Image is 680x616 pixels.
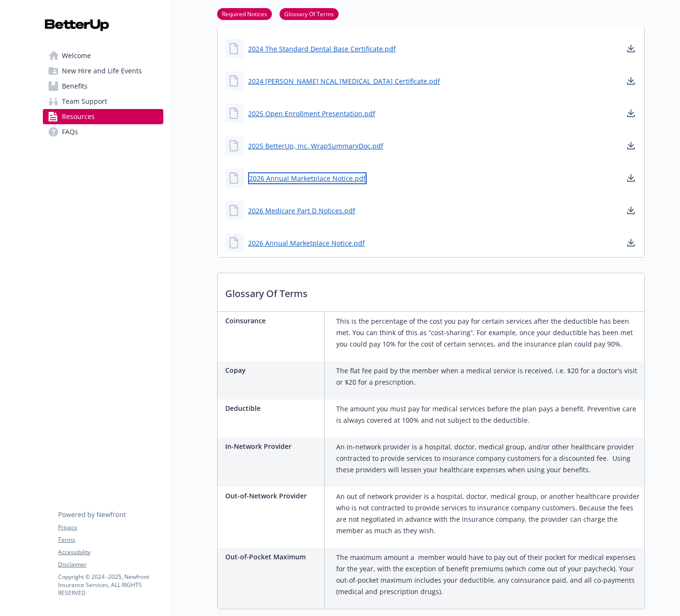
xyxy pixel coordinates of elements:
span: Resources [62,109,95,124]
span: Welcome [62,48,91,63]
a: download document [625,140,637,151]
a: FAQs [43,124,163,139]
span: New Hire and Life Events [62,63,142,79]
a: 2026 Annual Marketplace Notice.pdf [248,238,365,248]
p: This is the percentage of the cost you pay for certain services after the deductible has been met... [336,316,640,350]
a: 2024 [PERSON_NAME] NCAL [MEDICAL_DATA] Certificate.pdf [248,76,440,86]
span: Benefits [62,79,88,94]
p: Coinsurance [225,316,320,326]
p: Copay [225,365,320,375]
a: Accessibility [58,548,163,556]
a: 2026 Annual Marketplace Notice.pdf [248,172,367,184]
p: Glossary Of Terms [218,273,644,308]
a: Disclaimer [58,560,163,569]
p: An out of network provider is a hospital, doctor, medical group, or another healthcare provider w... [336,491,640,537]
a: Terms [58,536,163,544]
a: download document [625,205,637,216]
p: Out-of-Pocket Maximum [225,552,320,562]
p: In-Network Provider [225,441,320,451]
a: Privacy [58,523,163,532]
p: Deductible [225,403,320,413]
a: New Hire and Life Events [43,63,163,79]
a: 2026 Medicare Part D Notices.pdf [248,206,355,216]
a: download document [625,172,637,184]
a: Team Support [43,94,163,109]
span: Team Support [62,94,107,109]
a: download document [625,75,637,87]
a: 2025 BetterUp, Inc. WrapSummaryDoc.pdf [248,141,383,151]
p: Copyright © 2024 - 2025 , Newfront Insurance Services, ALL RIGHTS RESERVED [58,573,163,597]
p: The flat fee paid by the member when a medical service is received, i.e. $20 for a doctor's visit... [336,365,640,388]
a: 2024 The Standard Dental Base Certificate.pdf [248,44,396,54]
p: Out-of-Network Provider [225,491,320,501]
a: download document [625,108,637,119]
p: An in-network provider is a hospital, doctor, medical group, and/or other healthcare provider con... [336,441,640,476]
span: FAQs [62,124,78,139]
a: download document [625,43,637,54]
a: Benefits [43,79,163,94]
a: download document [625,237,637,248]
p: The maximum amount a member would have to pay out of their pocket for medical expenses for the ye... [336,552,640,597]
p: The amount you must pay for medical services before the plan pays a benefit. Preventive care is a... [336,403,640,426]
a: 2025 Open Enrollment Presentation.pdf [248,109,375,119]
a: Required Notices [217,9,272,18]
a: Welcome [43,48,163,63]
a: Resources [43,109,163,124]
a: Glossary Of Terms [280,9,339,18]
